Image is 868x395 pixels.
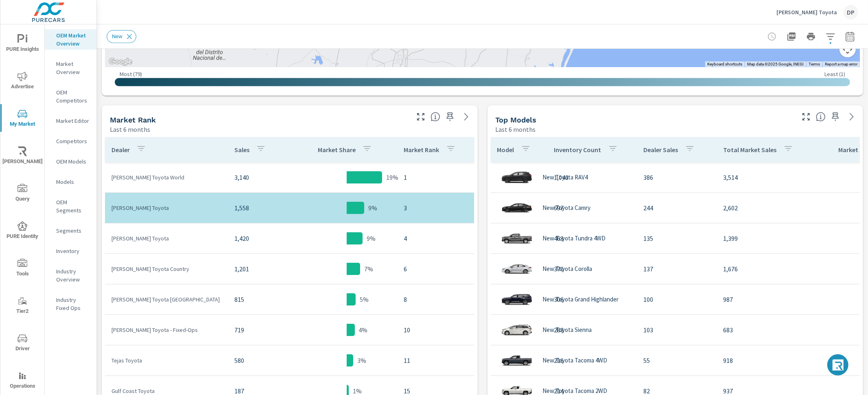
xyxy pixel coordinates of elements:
div: OEM Competitors [45,86,96,107]
div: Industry Fixed Ops [45,294,96,314]
p: 135 [644,234,711,243]
p: Market Editor [56,117,90,125]
div: Inventory [45,245,96,257]
span: Save this to your personalized report [829,110,842,123]
p: 683 [724,325,810,335]
span: Advertise [3,72,42,92]
p: New Toyota Corolla [543,265,593,273]
p: 1,043 [554,172,631,182]
p: Inventory Count [554,146,601,154]
span: Map data ©2025 Google, INEGI [747,62,804,66]
div: Segments [45,225,96,237]
p: Tejas Toyota [112,356,221,364]
button: "Export Report to PDF" [783,28,800,45]
p: 987 [724,295,810,304]
button: Print Report [803,28,819,45]
span: Tools [3,259,42,279]
p: Industry Overview [56,267,90,284]
p: 370 [554,264,631,274]
img: glamour [501,196,533,220]
div: Models [45,176,96,188]
button: Make Fullscreen [414,110,427,123]
p: 103 [644,325,711,335]
p: Models [56,178,90,186]
p: 216 [554,356,631,365]
button: Apply Filters [822,28,839,45]
span: PURE Identity [3,221,42,241]
p: 1,201 [234,264,289,274]
p: Total Market Sales [724,146,777,154]
p: 137 [644,264,711,274]
img: glamour [501,318,533,342]
div: OEM Segments [45,196,96,216]
img: glamour [501,257,533,281]
a: See more details in report [845,110,858,123]
p: 100 [644,295,711,304]
p: 697 [554,203,631,213]
div: Market Overview [45,58,96,78]
span: Driver [3,334,42,354]
p: 4 [404,234,468,243]
p: Sales [234,146,249,154]
p: 815 [234,295,289,304]
p: New Toyota Grand Highlander [543,296,619,303]
p: 3,514 [724,172,810,182]
a: Open this area in Google Maps (opens a new window) [107,57,134,67]
p: Last 6 months [496,124,536,134]
p: 10 [404,325,468,335]
p: Market Rank [404,146,439,154]
p: 3,140 [234,172,289,182]
p: 3 [404,203,468,213]
p: 1 [404,172,468,182]
div: Market Editor [45,115,96,127]
span: My Market [3,109,42,129]
p: Market Share [318,146,356,154]
p: [PERSON_NAME] Toyota Country [112,265,221,273]
img: Google [107,57,134,67]
div: New [107,30,136,43]
a: Terms (opens in new tab) [809,62,820,66]
p: 1,420 [234,234,289,243]
p: OEM Market Overview [56,31,90,48]
p: Inventory [56,247,90,255]
p: New Toyota Sienna [543,326,592,334]
p: New Toyota Camry [543,204,591,212]
button: Map camera controls [840,41,856,57]
p: 11 [404,356,468,365]
span: [PERSON_NAME] [3,146,42,166]
p: 19% [386,172,398,182]
p: 6 [404,264,468,274]
p: OEM Models [56,157,90,166]
p: 4% [359,325,368,335]
p: 386 [644,172,711,182]
p: [PERSON_NAME] Toyota World [112,173,221,181]
span: Find the biggest opportunities within your model lineup nationwide. [Source: Market registration ... [816,112,826,122]
p: Least ( 1 ) [824,70,845,78]
p: 463 [554,234,631,243]
p: [PERSON_NAME] Toyota [112,204,221,212]
span: Tier2 [3,296,42,316]
p: 719 [234,325,289,335]
p: Model [497,146,514,154]
p: 1,399 [724,234,810,243]
p: 9% [367,234,376,243]
p: Segments [56,227,90,235]
p: 918 [724,356,810,365]
p: 580 [234,356,289,365]
p: 1,558 [234,203,289,213]
div: Competitors [45,135,96,147]
button: Select Date Range [842,28,858,45]
p: 7% [364,264,373,274]
img: glamour [501,348,533,373]
p: New Toyota Tacoma 4WD [543,357,608,364]
p: New Toyota Tacoma 2WD [543,387,608,395]
p: 3% [357,356,366,365]
span: Market Rank shows you how you rank, in terms of sales, to other dealerships in your market. “Mark... [431,112,440,122]
a: Report a map error [825,62,857,66]
div: Industry Overview [45,265,96,286]
h5: Market Rank [110,116,156,124]
p: Most ( 79 ) [120,70,142,78]
img: glamour [501,165,533,190]
p: 55 [644,356,711,365]
div: DP [844,5,858,20]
